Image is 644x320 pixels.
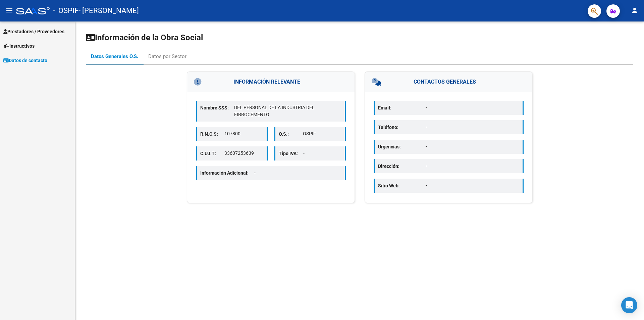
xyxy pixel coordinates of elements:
[378,143,426,150] p: Urgencias:
[365,72,532,92] h3: CONTACTOS GENERALES
[279,150,303,157] p: Tipo IVA:
[426,124,519,131] p: -
[254,170,256,176] span: -
[378,124,426,131] p: Teléfono:
[200,130,224,138] p: R.N.O.S:
[303,130,341,137] p: OSPIF
[200,169,261,177] p: Información Adicional:
[426,104,519,111] p: -
[3,57,47,64] span: Datos de contacto
[234,104,341,118] p: DEL PERSONAL DE LA INDUSTRIA DEL FIBROCEMENTO
[378,182,426,189] p: Sitio Web:
[5,6,13,14] mat-icon: menu
[426,143,519,150] p: -
[224,130,263,137] p: 107800
[86,32,633,43] h1: Información de la Obra Social
[187,72,355,92] h3: INFORMACIÓN RELEVANTE
[279,130,303,138] p: O.S.:
[53,3,78,18] span: - OSPIF
[426,163,519,170] p: -
[426,182,519,189] p: -
[3,28,64,35] span: Prestadores / Proveedores
[91,53,138,60] div: Datos Generales O.S.
[148,53,186,60] div: Datos por Sector
[224,150,263,157] p: 33607253639
[303,150,342,157] p: -
[3,42,35,50] span: Instructivos
[378,104,426,111] p: Email:
[78,3,139,18] span: - [PERSON_NAME]
[200,104,234,111] p: Nombre SSS:
[378,163,426,170] p: Dirección:
[621,297,637,313] div: Open Intercom Messenger
[631,6,639,14] mat-icon: person
[200,150,224,157] p: C.U.I.T:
